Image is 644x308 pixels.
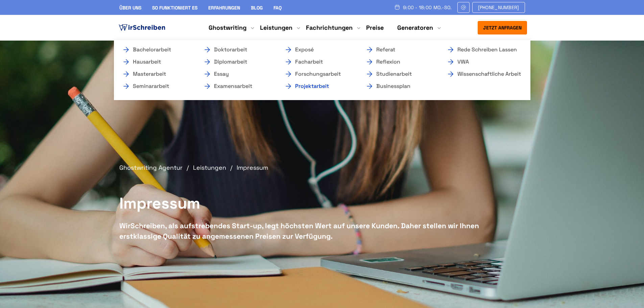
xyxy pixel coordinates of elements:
[122,46,190,54] a: Bachelorarbeit
[365,58,433,66] a: Reflexion
[119,193,495,214] h1: Impressum
[397,24,433,32] a: Generatoren
[306,24,353,32] a: Fachrichtungen
[394,4,400,10] img: Schedule
[117,23,167,33] img: logo ghostwriter-österreich
[260,24,292,32] a: Leistungen
[203,46,271,54] a: Doktorarbeit
[447,70,514,78] a: Wissenschaftliche Arbeit
[152,5,197,11] a: So funktioniert es
[209,24,246,32] a: Ghostwriting
[365,82,433,90] a: Businessplan
[119,5,141,11] a: Über uns
[203,82,271,90] a: Examensarbeit
[237,164,268,171] span: Impressum
[460,5,467,10] img: Email
[284,82,352,90] a: Projektarbeit
[273,5,282,11] a: FAQ
[472,2,525,13] a: [PHONE_NUMBER]
[403,5,452,10] span: 9:00 - 18:00 Mo.-So.
[119,220,495,242] div: WirSchreiben, als aufstrebendes Start-up, legt höchsten Wert auf unsere Kunden. Daher stellen wir...
[203,70,271,78] a: Essay
[251,5,263,11] a: Blog
[284,58,352,66] a: Facharbeit
[366,24,384,31] a: Preise
[203,58,271,66] a: Diplomarbeit
[122,58,190,66] a: Hausarbeit
[208,5,240,11] a: Erfahrungen
[447,58,514,66] a: VWA
[119,164,191,171] a: Ghostwriting Agentur
[284,46,352,54] a: Exposé
[193,164,235,171] a: Leistungen
[447,46,514,54] a: Rede schreiben lassen
[478,21,527,34] button: Jetzt anfragen
[365,70,433,78] a: Studienarbeit
[122,82,190,90] a: Seminararbeit
[284,70,352,78] a: Forschungsarbeit
[478,5,519,10] span: [PHONE_NUMBER]
[122,70,190,78] a: Masterarbeit
[365,46,433,54] a: Referat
